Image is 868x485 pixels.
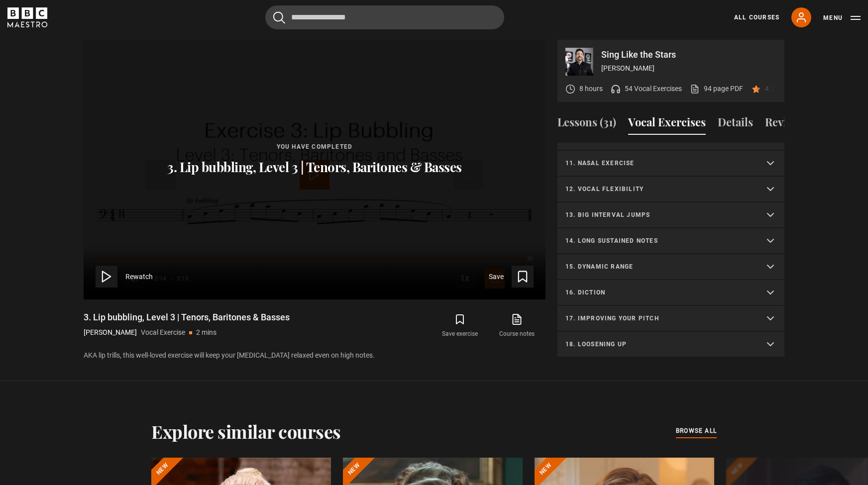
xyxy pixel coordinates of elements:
[265,5,504,29] input: Search
[765,114,827,135] button: Reviews (60)
[141,327,185,338] p: Vocal Exercise
[557,114,616,135] button: Lessons (31)
[676,426,717,437] a: browse all
[557,280,784,306] summary: 16. Diction
[557,254,784,280] summary: 15. Dynamic range
[823,13,861,23] button: Toggle navigation
[676,426,717,436] span: browse all
[167,159,462,175] p: 3. Lip bubbling, Level 3 | Tenors, Baritones & Basses
[565,236,753,245] p: 14. Long sustained notes
[628,114,706,135] button: Vocal Exercises
[557,332,784,358] summary: 18. Loosening up
[273,11,285,24] button: Submit the search query
[84,350,545,361] p: AKA lip trills, this well-loved exercise will keep your [MEDICAL_DATA] relaxed even on high notes.
[579,84,603,94] p: 8 hours
[601,50,776,59] p: Sing Like the Stars
[557,228,784,254] summary: 14. Long sustained notes
[690,84,743,94] a: 94 page PDF
[432,311,488,340] button: Save exercise
[565,262,753,271] p: 15. Dynamic range
[557,306,784,332] summary: 17. Improving your pitch
[84,327,137,338] p: [PERSON_NAME]
[557,177,784,202] summary: 12. Vocal flexibility
[601,63,776,74] p: [PERSON_NAME]
[565,288,753,297] p: 16. Diction
[565,340,753,349] p: 18. Loosening up
[565,185,753,194] p: 12. Vocal flexibility
[125,272,153,282] span: Rewatch
[489,311,545,340] a: Course notes
[196,327,217,338] p: 2 mins
[625,84,682,94] p: 54 Vocal Exercises
[565,210,753,219] p: 13. Big interval jumps
[718,114,753,135] button: Details
[84,311,290,323] h1: 3. Lip bubbling, Level 3 | Tenors, Baritones & Basses
[557,202,784,228] summary: 13. Big interval jumps
[734,13,779,22] a: All Courses
[96,266,153,288] button: Rewatch
[167,142,462,151] p: You have completed
[489,272,504,282] span: Save
[151,421,341,442] h2: Explore similar courses
[565,159,753,168] p: 11. Nasal exercise
[7,7,47,27] svg: BBC Maestro
[489,266,534,288] button: Save
[557,151,784,177] summary: 11. Nasal exercise
[565,314,753,323] p: 17. Improving your pitch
